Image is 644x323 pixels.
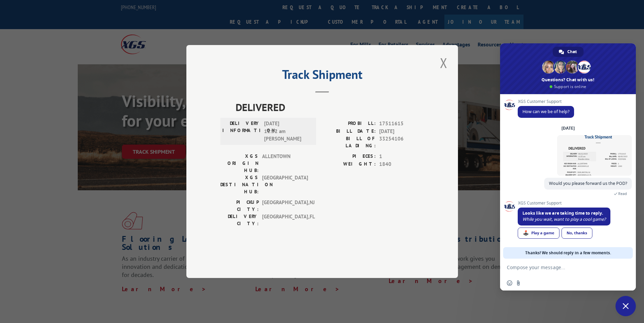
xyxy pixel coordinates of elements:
[525,247,611,259] span: Thanks! We should reply in a few moments.
[507,280,512,286] span: Insert an emoji
[262,213,308,227] span: [GEOGRAPHIC_DATA] , FL
[518,201,610,206] span: XGS Customer Support
[322,160,376,168] label: WEIGHT:
[262,174,308,195] span: [GEOGRAPHIC_DATA]
[438,53,449,72] button: Close modal
[222,120,261,143] label: DELIVERY INFORMATION:
[562,126,575,130] div: [DATE]
[322,128,376,135] label: BILL DATE:
[236,100,424,115] span: DELIVERED
[379,160,424,168] span: 1840
[220,174,259,195] label: XGS DESTINATION HUB:
[322,135,376,149] label: BILL OF LADING:
[518,228,559,239] a: Play a game
[549,180,627,186] span: Would you please forward us the POD?
[518,99,574,104] span: XGS Customer Support
[262,153,308,174] span: ALLENTOWN
[522,216,606,222] span: While you wait, want to play a cool game?
[379,135,424,149] span: 33254106
[379,153,424,160] span: 1
[516,280,521,286] span: Send a file
[523,230,529,236] span: 🕹️
[379,120,424,128] span: 17511615
[220,213,259,227] label: DELIVERY CITY:
[322,120,376,128] label: PROBILL:
[522,109,569,114] span: How can we be of help?
[220,153,259,174] label: XGS ORIGIN HUB:
[379,128,424,135] span: [DATE]
[264,120,310,143] span: [DATE] 11:52 am [PERSON_NAME]
[262,199,308,213] span: [GEOGRAPHIC_DATA] , NJ
[562,228,592,239] a: No, thanks
[615,296,636,316] a: Close chat
[553,47,584,57] a: Chat
[522,210,603,216] span: Looks like we are taking time to reply.
[507,259,615,276] textarea: Compose your message...
[220,70,424,83] h2: Track Shipment
[220,199,259,213] label: PICKUP CITY:
[322,153,376,160] label: PIECES:
[618,191,627,196] span: Read
[567,47,577,57] span: Chat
